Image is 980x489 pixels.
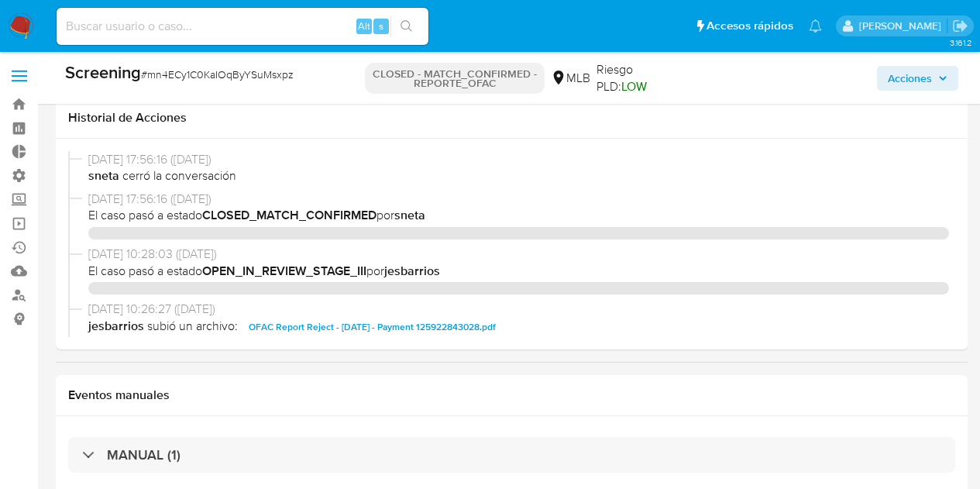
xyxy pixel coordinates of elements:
[859,19,947,33] p: nicolas.tyrkiel@mercadolibre.com
[57,16,428,36] input: Buscar usuario o caso...
[551,70,590,87] div: MLB
[877,66,958,91] button: Acciones
[390,15,422,37] button: search-icon
[707,18,793,34] span: Accesos rápidos
[141,67,294,82] span: # mn4ECy1C0KaIOqByYSuMsxpz
[621,77,647,95] span: LOW
[68,387,955,403] h1: Eventos manuales
[597,61,658,95] span: Riesgo PLD:
[809,19,822,33] a: Notificaciones
[358,19,370,33] span: Alt
[379,19,383,33] span: s
[365,63,545,94] p: CLOSED - MATCH_CONFIRMED - REPORTE_OFAC
[107,446,181,463] h3: MANUAL (1)
[888,66,932,91] span: Acciones
[68,437,955,473] div: MANUAL (1)
[952,18,968,34] a: Salir
[65,60,141,84] b: Screening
